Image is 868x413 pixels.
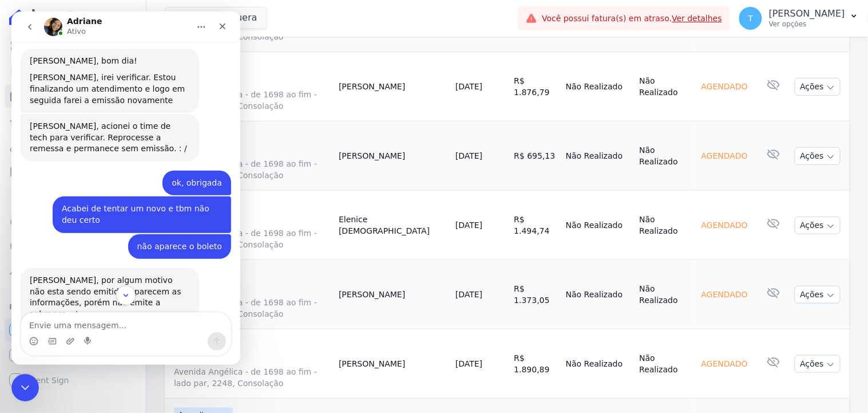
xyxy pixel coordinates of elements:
[160,166,211,178] div: ok, obrigada
[672,14,723,23] a: Ver detalhes
[18,109,179,143] div: [PERSON_NAME], acionei o time de tech para verificar. Reprocesse a remessa e permanece sem emissã...
[10,301,219,321] textarea: Envie uma mensagem...
[174,216,330,250] a: 405Avenida Angélica - de 1698 ao fim - lado par, 2248, Consolação
[117,223,220,248] div: não aparece o boleto
[5,160,141,183] a: Minha Carteira
[9,159,220,186] div: Thayna diz…
[509,191,561,260] td: R$ 1.494,74
[174,285,330,320] a: 1601Avenida Angélica - de 1698 ao fim - lado par, 2248, Consolação
[542,13,722,25] span: Você possui fatura(s) em atraso.
[9,223,220,257] div: Thayna diz…
[561,121,635,191] td: Não Realizado
[5,60,141,82] a: Contratos
[509,121,561,191] td: R$ 695,13
[334,52,451,121] td: [PERSON_NAME]
[9,300,137,314] div: Plataformas
[174,355,330,389] a: 901Avenida Angélica - de 1698 ao fim - lado par, 2248, Consolação
[561,52,635,121] td: Não Realizado
[9,103,220,159] div: Adriane diz…
[174,158,330,181] span: Avenida Angélica - de 1698 ao fim - lado par, 2248, Consolação
[795,355,841,373] button: Ações
[41,185,220,221] div: Acabei de tentar um novo e tbm não deu certo
[697,356,752,372] div: Agendado
[730,2,868,34] button: T [PERSON_NAME] Ver opções
[9,37,220,103] div: Adriane diz…
[5,110,141,133] a: Lotes
[635,191,692,260] td: Não Realizado
[165,7,267,29] button: Arcos Itaquera
[36,325,45,335] button: Selecionador de GIF
[635,260,692,329] td: Não Realizado
[697,78,752,95] div: Agendado
[151,159,220,184] div: ok, obrigada
[334,191,451,260] td: Elenice [DEMOGRAPHIC_DATA]
[635,121,692,191] td: Não Realizado
[174,147,330,181] a: 801Avenida Angélica - de 1698 ao fim - lado par, 2248, Consolação
[795,78,841,96] button: Ações
[697,286,752,302] div: Agendado
[5,236,141,259] a: Negativação
[455,151,482,160] a: [DATE]
[179,5,201,26] button: Início
[50,192,211,214] div: Acabei de tentar um novo e tbm não deu certo
[9,37,188,101] div: [PERSON_NAME], bom dia![PERSON_NAME], irei verificar. Estou finalizando um atendimento e logo em ...
[73,325,82,335] button: Start recording
[9,257,220,316] div: Adriane diz…
[174,77,330,112] a: 2001Avenida Angélica - de 1698 ao fim - lado par, 2248, Consolação
[334,329,451,399] td: [PERSON_NAME]
[18,263,179,308] div: [PERSON_NAME], por algum motivo não esta sendo emitido. Aparecem as informações, porém não emite ...
[54,325,64,335] button: Upload do anexo
[697,148,752,164] div: Agendado
[18,325,27,335] button: Selecionador de Emoji
[334,260,451,329] td: [PERSON_NAME]
[9,103,188,150] div: [PERSON_NAME], acionei o time de tech para verificar. Reprocesse a remessa e permanece sem emissã...
[748,14,754,22] span: T
[9,257,188,315] div: [PERSON_NAME], por algum motivo não esta sendo emitido. Aparecem as informações, porém não emite ...
[561,260,635,329] td: Não Realizado
[174,89,330,112] span: Avenida Angélica - de 1698 ao fim - lado par, 2248, Consolação
[635,329,692,399] td: Não Realizado
[509,260,561,329] td: R$ 1.373,05
[196,321,215,339] button: Enviar uma mensagem
[795,147,841,165] button: Ações
[455,359,482,368] a: [DATE]
[5,135,141,158] a: Clientes
[5,318,141,341] a: Recebíveis
[795,286,841,304] button: Ações
[174,297,330,320] span: Avenida Angélica - de 1698 ao fim - lado par, 2248, Consolação
[56,14,74,26] p: Ativo
[105,274,124,294] button: Scroll to bottom
[455,290,482,299] a: [DATE]
[174,227,330,250] span: Avenida Angélica - de 1698 ao fim - lado par, 2248, Consolação
[509,52,561,121] td: R$ 1.876,79
[5,211,141,234] a: Crédito
[455,82,482,91] a: [DATE]
[5,34,141,57] a: Visão Geral
[635,52,692,121] td: Não Realizado
[795,217,841,234] button: Ações
[5,261,141,284] a: Troca de Arquivos
[561,191,635,260] td: Não Realizado
[126,230,211,241] div: não aparece o boleto
[455,221,482,230] a: [DATE]
[509,329,561,399] td: R$ 1.890,89
[18,61,179,95] div: [PERSON_NAME], irei verificar. Estou finalizando um atendimento e logo em seguida farei a emissão...
[5,85,141,108] a: Parcelas
[174,366,330,389] span: Avenida Angélica - de 1698 ao fim - lado par, 2248, Consolação
[334,121,451,191] td: [PERSON_NAME]
[697,217,752,233] div: Agendado
[201,5,221,25] div: Fechar
[5,344,141,367] a: Conta Hent
[18,44,179,56] div: [PERSON_NAME], bom dia!
[561,329,635,399] td: Não Realizado
[11,11,240,365] iframe: Intercom live chat
[769,8,845,19] p: [PERSON_NAME]
[5,186,141,209] a: Transferências
[9,185,220,222] div: Thayna diz…
[769,19,845,29] p: Ver opções
[11,374,39,402] iframe: Intercom live chat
